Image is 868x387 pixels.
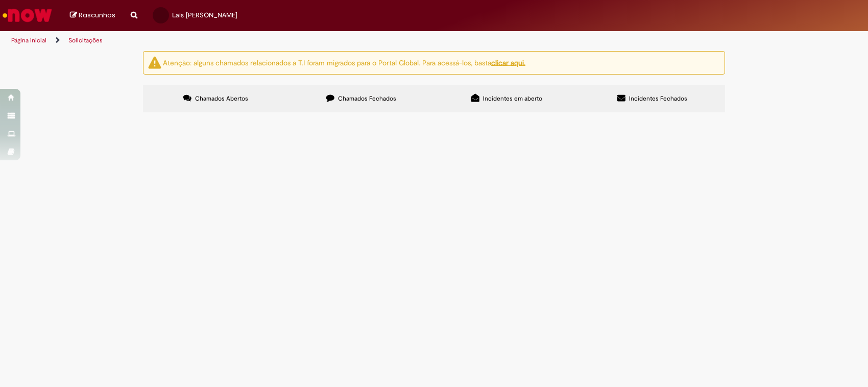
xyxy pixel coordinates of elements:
span: Chamados Abertos [195,94,248,103]
a: clicar aqui. [491,58,525,67]
a: Solicitações [68,36,103,44]
span: Lais [PERSON_NAME] [172,11,237,19]
span: Chamados Fechados [338,94,396,103]
span: Incidentes Fechados [629,94,687,103]
ul: Trilhas de página [8,31,571,50]
span: Rascunhos [79,10,115,20]
span: Incidentes em aberto [483,94,542,103]
a: Rascunhos [70,11,115,20]
a: Página inicial [11,36,46,44]
ng-bind-html: Atenção: alguns chamados relacionados a T.I foram migrados para o Portal Global. Para acessá-los,... [163,58,525,67]
img: ServiceNow [1,5,54,26]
